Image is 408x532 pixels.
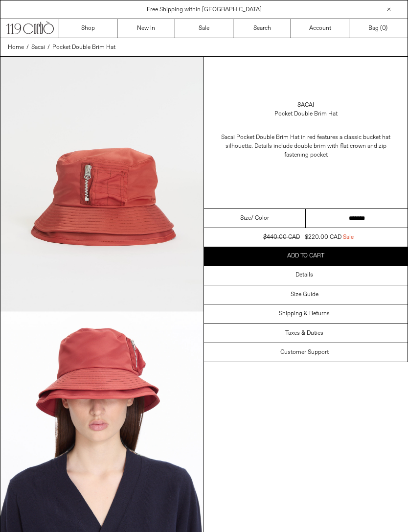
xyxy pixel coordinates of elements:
a: Sacai [297,101,314,110]
h3: Taxes & Duties [285,330,323,337]
a: Bag () [349,19,408,38]
h3: Shipping & Returns [279,310,330,317]
span: Add to cart [287,252,324,260]
span: / [26,43,29,52]
span: 0 [382,24,385,32]
span: Home [8,44,24,51]
a: Sacai [31,43,45,52]
span: Pocket Double Brim Hat [52,44,115,51]
h3: Details [295,272,313,278]
img: Corbo-2024-12-0823068copy_1800x1800.jpg [0,57,204,311]
button: Add to cart [204,247,408,265]
h3: Size Guide [291,291,318,298]
a: Home [8,43,24,52]
a: Shop [59,19,117,38]
span: $220.00 CAD [305,233,341,241]
s: $440.00 CAD [263,233,300,241]
a: Pocket Double Brim Hat [52,43,115,52]
span: Size [240,214,251,223]
p: Sacai Pocket Double Brim Hat in red features a classic bucket hat silhouette. Details include dou... [214,128,398,164]
span: Sale [343,233,354,242]
div: Pocket Double Brim Hat [274,110,338,118]
span: Sacai [31,44,45,51]
a: Search [233,19,292,38]
span: ) [382,24,387,33]
a: Free Shipping within [GEOGRAPHIC_DATA] [147,6,262,14]
span: / [47,43,50,52]
h3: Customer Support [280,349,329,356]
a: Account [291,19,349,38]
a: New In [117,19,176,38]
a: Sale [175,19,233,38]
span: / Color [251,214,269,223]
